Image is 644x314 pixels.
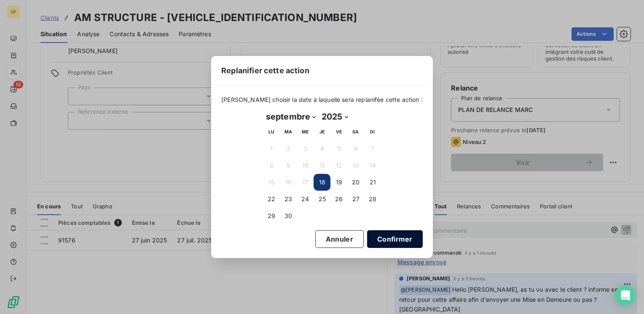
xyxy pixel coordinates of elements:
button: 14 [364,157,381,174]
th: jeudi [314,123,330,140]
button: 30 [280,208,297,224]
button: 25 [314,191,330,208]
button: Annuler [315,230,364,248]
button: 20 [347,174,364,191]
th: samedi [347,123,364,140]
button: Confirmer [367,230,423,248]
button: 8 [263,157,280,174]
th: mercredi [297,123,314,140]
button: 28 [364,191,381,208]
button: 26 [330,191,347,208]
button: 1 [263,140,280,157]
button: 10 [297,157,314,174]
th: vendredi [330,123,347,140]
button: 13 [347,157,364,174]
button: 23 [280,191,297,208]
button: 17 [297,174,314,191]
button: 3 [297,140,314,157]
th: dimanche [364,123,381,140]
button: 29 [263,208,280,224]
button: 15 [263,174,280,191]
button: 22 [263,191,280,208]
button: 7 [364,140,381,157]
button: 6 [347,140,364,157]
div: Open Intercom Messenger [615,285,636,306]
span: [PERSON_NAME] choisir la date à laquelle sera replanifée cette action : [221,96,423,104]
button: 27 [347,191,364,208]
button: 9 [280,157,297,174]
button: 19 [330,174,347,191]
button: 12 [330,157,347,174]
button: 21 [364,174,381,191]
button: 5 [330,140,347,157]
th: mardi [280,123,297,140]
button: 2 [280,140,297,157]
button: 4 [314,140,330,157]
button: 24 [297,191,314,208]
button: 11 [314,157,330,174]
th: lundi [263,123,280,140]
button: 16 [280,174,297,191]
button: 18 [314,174,330,191]
span: Replanifier cette action [221,65,309,76]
